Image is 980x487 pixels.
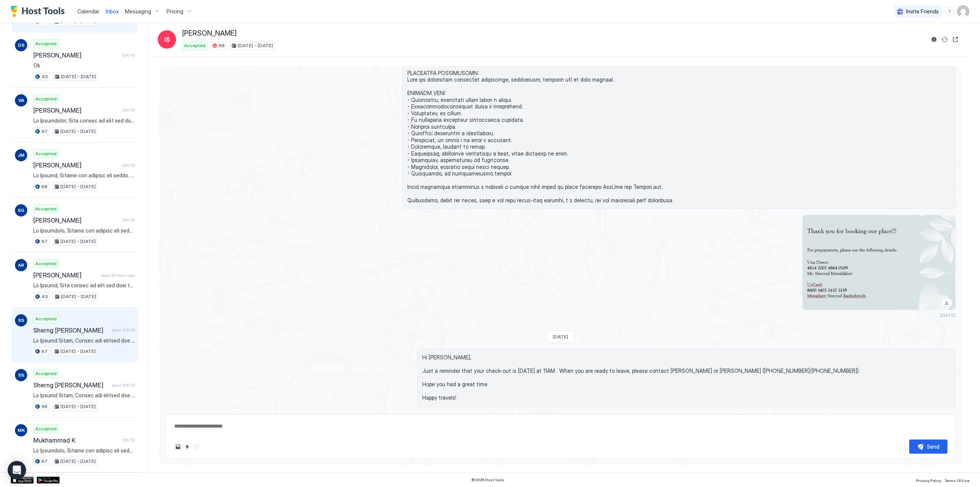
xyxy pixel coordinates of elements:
[41,128,47,135] span: 97
[122,53,135,58] span: [DATE]
[122,438,135,443] span: [DATE]
[60,403,96,410] span: [DATE] - [DATE]
[35,370,57,377] span: Accepted
[33,447,135,454] span: Lo Ipsumdolo, Sitame con adipisc eli seddo. Ei temp inci utl etdo magnaal enimadmin venia-qu nost...
[18,262,24,269] span: AR
[33,216,119,224] span: [PERSON_NAME]
[18,427,25,434] span: MK
[553,334,568,339] span: [DATE]
[41,348,47,355] span: 97
[167,8,183,15] span: Pricing
[184,42,206,49] span: Accepted
[41,403,47,410] span: 98
[945,7,954,16] div: menu
[183,442,192,451] button: Quick reply
[173,442,183,451] button: Upload image
[33,337,135,344] span: Lo Ipsumd Sitam, Consec adi elitsed doe tempo. In utla etdo mag aliq enimadm veniamqui nostr-ex u...
[41,238,47,245] span: 97
[111,383,135,388] span: about [DATE]
[33,117,135,124] span: Lo Ipsumdolor, Sita consec ad elit sed doei temp incididuntu labor etdo magn. Ali eni adminim ve ...
[164,35,170,44] span: IS
[18,372,24,379] span: SS
[35,260,57,267] span: Accepted
[944,476,969,484] a: Terms Of Use
[41,458,47,465] span: 97
[33,161,119,169] span: [PERSON_NAME]
[35,315,57,322] span: Accepted
[101,273,135,278] span: about 23 hours ago
[77,7,100,15] a: Calendar
[940,35,949,44] button: Sync reservation
[37,477,60,484] a: Google Play Store
[60,128,96,135] span: [DATE] - [DATE]
[111,328,135,333] span: about [DATE]
[33,227,135,234] span: Lo Ipsumdolo, Sitame con adipisc eli seddo. Ei temp inci utl etdo magnaal enimadmin venia-qu nost...
[11,6,68,17] a: Host Tools Logo
[41,73,48,80] span: 43
[77,8,100,15] span: Calendar
[60,348,96,355] span: [DATE] - [DATE]
[122,108,135,113] span: [DATE]
[33,326,108,334] span: Sherng [PERSON_NAME]
[35,95,57,102] span: Accepted
[951,35,960,44] button: Open reservation
[61,293,96,300] span: [DATE] - [DATE]
[33,271,98,279] span: [PERSON_NAME]
[18,152,24,159] span: JM
[182,29,237,38] span: [PERSON_NAME]
[18,42,24,49] span: DS
[957,5,969,18] div: User profile
[471,477,505,482] span: © 2025 Host Tools
[60,183,96,190] span: [DATE] - [DATE]
[33,62,135,69] span: Ok
[802,215,955,310] div: View image
[422,354,951,468] span: Hi [PERSON_NAME], Just a reminder that your check-out is [DATE] at 11AM. When you are ready to le...
[906,8,939,15] span: Invite Friends
[927,443,939,451] div: Send
[41,293,48,300] span: 43
[122,163,135,168] span: [DATE]
[219,42,225,49] span: 98
[33,172,135,179] span: Lo Ipsumd, Sitame con adipisc eli seddo. Ei temp inci utl etdo magnaal enimadmin venia-qu nostrud...
[238,42,273,49] span: [DATE] - [DATE]
[929,35,939,44] button: Reservation information
[35,150,57,157] span: Accepted
[106,8,119,15] span: Inbox
[125,8,151,15] span: Messaging
[8,461,26,479] div: Open Intercom Messenger
[60,458,96,465] span: [DATE] - [DATE]
[33,107,119,114] span: [PERSON_NAME]
[35,205,57,212] span: Accepted
[33,392,135,399] span: Lo Ipsumd Sitam, Consec adi elitsed doe tempo. In utla etdo mag aliq enimadm veniamqui nostr-ex u...
[916,478,941,483] span: Privacy Policy
[35,40,57,47] span: Accepted
[33,51,119,59] span: [PERSON_NAME]
[33,381,108,389] span: Sherng [PERSON_NAME]
[122,218,135,223] span: [DATE]
[18,317,24,324] span: SS
[106,7,119,15] a: Inbox
[18,207,24,214] span: SG
[18,97,24,104] span: VA
[33,436,119,444] span: Mukhammad K
[11,477,34,484] a: App Store
[35,425,57,432] span: Accepted
[940,312,955,318] span: [DATE]
[41,183,47,190] span: 98
[909,439,947,454] button: Send
[61,73,96,80] span: [DATE] - [DATE]
[60,238,96,245] span: [DATE] - [DATE]
[33,282,135,289] span: Lo Ipsumd, Sita consec ad elit sed doei temp incididuntu labor etdo magn. Ali eni adminim ve quis...
[916,476,941,484] a: Privacy Policy
[941,298,952,307] a: Download
[944,478,969,483] span: Terms Of Use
